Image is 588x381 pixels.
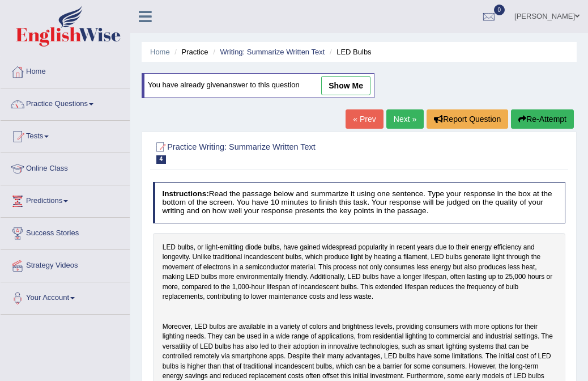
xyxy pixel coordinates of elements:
[386,109,424,129] a: Next »
[1,218,130,246] a: Success Stories
[1,282,130,311] a: Your Account
[346,109,383,129] a: « Prev
[162,189,208,198] b: Instructions:
[153,182,566,223] h4: Read the passage below and summarize it using one sentence. Type your response in the box at the ...
[1,121,130,149] a: Tests
[1,250,130,278] a: Strategy Videos
[494,5,505,15] span: 0
[153,140,409,164] h2: Practice Writing: Summarize Written Text
[327,46,372,57] li: LED Bulbs
[172,46,208,57] li: Practice
[321,76,370,95] a: show me
[1,56,130,84] a: Home
[220,48,325,56] a: Writing: Summarize Written Text
[142,73,374,98] div: You have already given answer to this question
[1,88,130,117] a: Practice Questions
[156,155,167,164] span: 4
[150,48,170,56] a: Home
[427,109,508,129] button: Report Question
[1,153,130,181] a: Online Class
[511,109,574,129] button: Re-Attempt
[1,185,130,214] a: Predictions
